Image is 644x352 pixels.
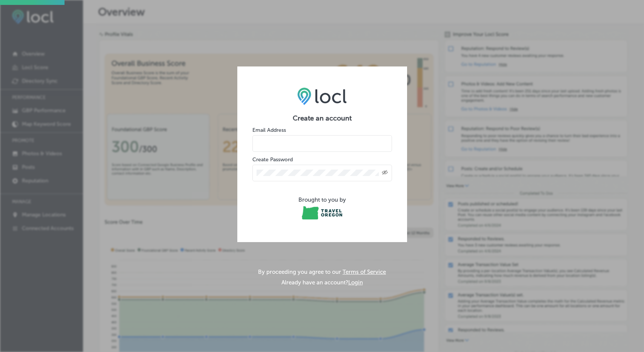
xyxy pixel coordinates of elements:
[297,87,347,105] img: LOCL logo
[252,114,392,122] h2: Create an account
[343,269,386,275] a: Terms of Service
[348,279,363,286] button: Login
[382,170,388,176] span: Toggle password visibility
[281,279,363,286] p: Already have an account?
[302,206,342,219] img: Travel Oregon
[252,127,286,133] label: Email Address
[252,196,392,203] div: Brought to you by
[252,156,293,163] label: Create Password
[258,269,386,275] p: By proceeding you agree to our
